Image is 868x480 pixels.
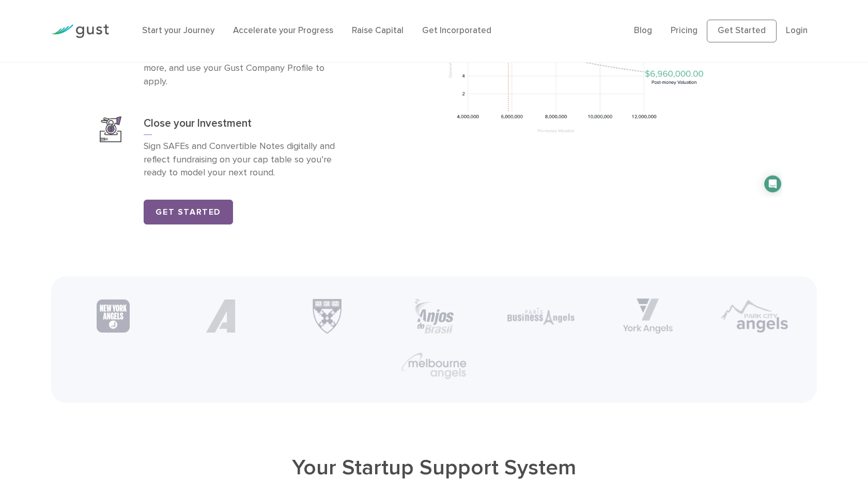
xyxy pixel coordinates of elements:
[309,298,345,334] img: Harvard Business School
[400,351,468,380] img: Melbourne Angels
[100,116,121,142] img: Close Your Investment
[671,25,698,36] a: Pricing
[144,116,345,135] h3: Close your Investment
[707,20,777,42] a: Get Started
[422,25,491,36] a: Get Incorporated
[352,25,404,36] a: Raise Capital
[413,298,455,334] img: Anjos Brasil
[786,25,808,36] a: Login
[204,299,237,333] img: Partner
[86,102,359,194] a: Close Your InvestmentClose your InvestmentSign SAFEs and Convertible Notes digitally and reflect ...
[144,140,345,180] p: Sign SAFEs and Convertible Notes digitally and reflect fundraising on your cap table so you’re re...
[51,24,109,38] img: Gust Logo
[721,299,788,334] img: Park City Angels
[233,25,333,36] a: Accelerate your Progress
[144,200,233,224] a: Get Started
[634,25,652,36] a: Blog
[507,308,575,324] img: Paris Business Angels
[623,298,673,334] img: York Angels
[97,299,130,333] img: New York Angels
[142,25,214,36] a: Start your Journey
[144,48,345,88] p: Match with angel groups and VCs, prospect for more, and use your Gust Company Profile to apply.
